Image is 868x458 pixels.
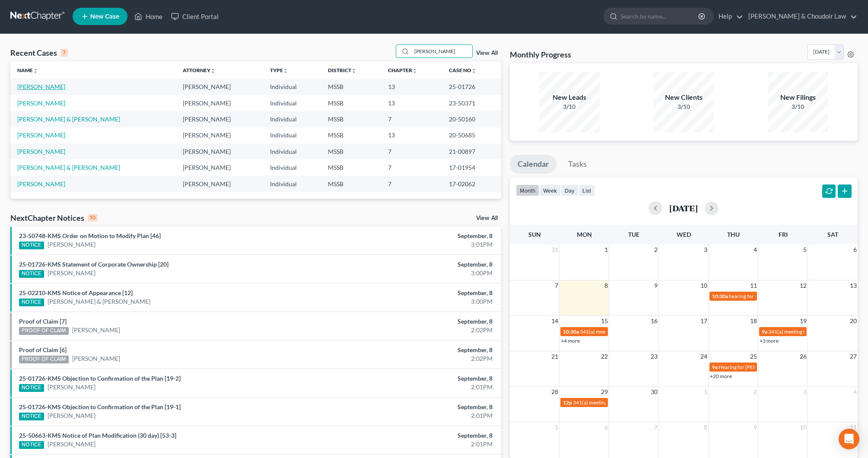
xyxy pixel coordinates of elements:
[604,280,609,291] span: 8
[19,413,44,420] div: NOTICE
[550,387,559,397] span: 28
[17,180,65,188] a: [PERSON_NAME]
[554,422,559,433] span: 5
[176,176,264,192] td: [PERSON_NAME]
[340,269,493,277] div: 3:00PM
[48,297,150,306] a: [PERSON_NAME] & [PERSON_NAME]
[48,411,95,420] a: [PERSON_NAME]
[442,176,501,192] td: 17-02062
[449,67,477,73] a: Case Nounfold_more
[802,245,808,255] span: 5
[17,131,65,139] a: [PERSON_NAME]
[176,111,264,127] td: [PERSON_NAME]
[321,143,381,159] td: MSSB
[340,317,493,326] div: September, 8
[321,79,381,95] td: MSSB
[620,8,699,24] input: Search by name...
[263,95,321,111] td: Individual
[340,289,493,297] div: September, 8
[19,346,67,353] a: Proof of Claim [6]
[653,280,658,291] span: 9
[90,13,119,20] span: New Case
[539,184,561,196] button: week
[442,143,501,159] td: 21-00897
[19,384,44,392] div: NOTICE
[48,383,95,391] a: [PERSON_NAME]
[340,232,493,240] div: September, 8
[19,289,133,296] a: 25-02210-KMS Notice of Appearance [12]
[550,245,559,255] span: 31
[33,68,38,73] i: unfold_more
[510,155,556,174] a: Calendar
[442,159,501,175] td: 17-01954
[653,422,658,433] span: 7
[17,99,65,107] a: [PERSON_NAME]
[510,49,571,60] h3: Monthly Progress
[10,48,68,58] div: Recent Cases
[60,49,68,57] div: 7
[650,351,658,362] span: 23
[703,422,708,433] span: 8
[779,231,788,238] span: Fri
[749,280,758,291] span: 11
[72,354,120,363] a: [PERSON_NAME]
[263,127,321,143] td: Individual
[176,127,264,143] td: [PERSON_NAME]
[263,79,321,95] td: Individual
[729,293,795,299] span: hearing for [PERSON_NAME]
[799,422,808,433] span: 10
[600,351,609,362] span: 22
[340,440,493,448] div: 2:01PM
[703,387,708,397] span: 1
[849,422,858,433] span: 11
[48,269,95,277] a: [PERSON_NAME]
[283,68,288,73] i: unfold_more
[328,67,356,73] a: Districtunfold_more
[88,214,98,222] div: 10
[839,429,859,449] div: Open Intercom Messenger
[476,215,498,221] a: View All
[263,143,321,159] td: Individual
[749,351,758,362] span: 25
[17,148,65,155] a: [PERSON_NAME]
[263,176,321,192] td: Individual
[753,422,758,433] span: 9
[539,102,600,111] div: 3/10
[827,231,838,238] span: Sat
[412,45,472,57] input: Search by name...
[799,351,808,362] span: 26
[340,431,493,440] div: September, 8
[563,328,579,335] span: 10:30a
[381,143,442,159] td: 7
[210,68,216,73] i: unfold_more
[381,79,442,95] td: 13
[653,102,714,111] div: 3/10
[573,399,656,406] span: 341(a) meeting for [PERSON_NAME]
[539,92,600,102] div: New Leads
[340,383,493,391] div: 2:01PM
[703,245,708,255] span: 3
[388,67,417,73] a: Chapterunfold_more
[183,67,216,73] a: Attorneyunfold_more
[852,387,858,397] span: 4
[753,387,758,397] span: 2
[19,232,161,239] a: 23-50748-KMS Order on Motion to Modify Plan [46]
[321,176,381,192] td: MSSB
[563,399,572,406] span: 12p
[442,111,501,127] td: 20-50160
[48,240,95,249] a: [PERSON_NAME]
[849,351,858,362] span: 27
[19,327,69,335] div: PROOF OF CLAIM
[17,164,120,171] a: [PERSON_NAME] & [PERSON_NAME]
[19,261,169,268] a: 25-01726-KMS Statement of Corporate Ownership [20]
[799,316,808,326] span: 19
[719,364,786,370] span: Hearing for [PERSON_NAME]
[802,387,808,397] span: 3
[19,270,44,278] div: NOTICE
[712,364,718,370] span: 9a
[19,432,176,439] a: 25-50663-KMS Notice of Plan Modification (30 day) [53-3]
[321,127,381,143] td: MSSB
[580,328,709,335] span: 341(a) meeting for [PERSON_NAME] & [PERSON_NAME]
[19,242,44,249] div: NOTICE
[749,316,758,326] span: 18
